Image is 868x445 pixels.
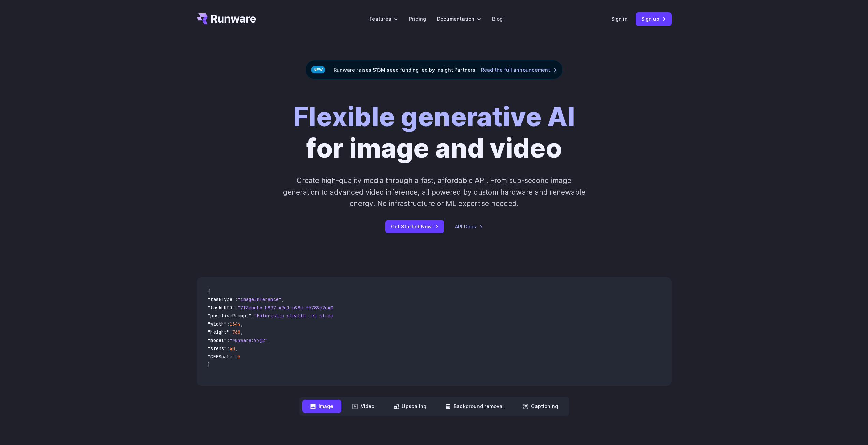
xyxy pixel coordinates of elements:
[238,296,281,302] span: "imageInference"
[227,337,230,343] span: :
[208,288,210,294] span: {
[636,12,672,26] a: Sign up
[268,337,270,343] span: ,
[208,296,235,302] span: "taskType"
[281,296,284,302] span: ,
[208,321,227,327] span: "width"
[305,60,563,79] div: Runware raises $13M seed funding led by Insight Partners
[254,313,502,319] span: "Futuristic stealth jet streaking through a neon-lit cityscape with glowing purple exhaust"
[238,305,341,311] span: "7f3ebcb6-b897-49e1-b98c-f5789d2d40d7"
[409,15,426,23] a: Pricing
[230,337,268,343] span: "runware:97@2"
[282,175,586,209] p: Create high-quality media through a fast, affordable API. From sub-second image generation to adv...
[455,223,483,231] a: API Docs
[208,362,210,368] span: }
[344,400,383,413] button: Video
[611,15,628,23] a: Sign in
[208,329,230,335] span: "height"
[481,66,557,74] a: Read the full announcement
[235,345,238,352] span: ,
[385,220,444,233] a: Get Started Now
[235,296,238,302] span: :
[293,101,575,133] strong: Flexible generative AI
[293,101,575,164] h1: for image and video
[370,15,398,23] label: Features
[208,337,227,343] span: "model"
[235,305,238,311] span: :
[227,321,230,327] span: :
[208,345,227,352] span: "steps"
[240,321,243,327] span: ,
[515,400,566,413] button: Captioning
[240,329,243,335] span: ,
[208,305,235,311] span: "taskUUID"
[230,321,240,327] span: 1344
[208,354,235,360] span: "CFGScale"
[251,313,254,319] span: :
[238,354,240,360] span: 5
[208,313,251,319] span: "positivePrompt"
[232,329,240,335] span: 768
[230,345,235,352] span: 40
[437,400,512,413] button: Background removal
[385,400,435,413] button: Upscaling
[437,15,481,23] label: Documentation
[230,329,232,335] span: :
[227,345,230,352] span: :
[197,13,256,24] a: Go to /
[492,15,503,23] a: Blog
[302,400,341,413] button: Image
[235,354,238,360] span: :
